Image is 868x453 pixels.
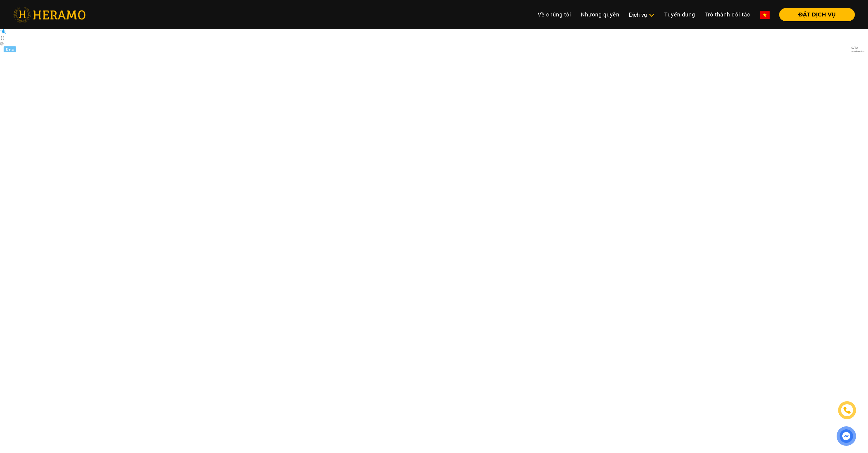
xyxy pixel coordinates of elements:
button: ĐẶT DỊCH VỤ [779,8,855,21]
img: vn-flag.png [760,11,770,19]
a: Về chúng tôi [533,8,576,21]
span: used queries [852,50,864,53]
img: heramo-logo.png [13,7,86,22]
a: Trở thành đối tác [700,8,755,21]
img: phone-icon [843,406,851,414]
div: Beta [4,46,16,52]
img: subToggleIcon [648,12,655,18]
span: 0 / 10 [852,46,864,50]
div: Dịch vụ [629,11,655,19]
a: ĐẶT DỊCH VỤ [774,12,855,17]
a: phone-icon [839,402,855,418]
a: Tuyển dụng [660,8,700,21]
a: Nhượng quyền [576,8,624,21]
